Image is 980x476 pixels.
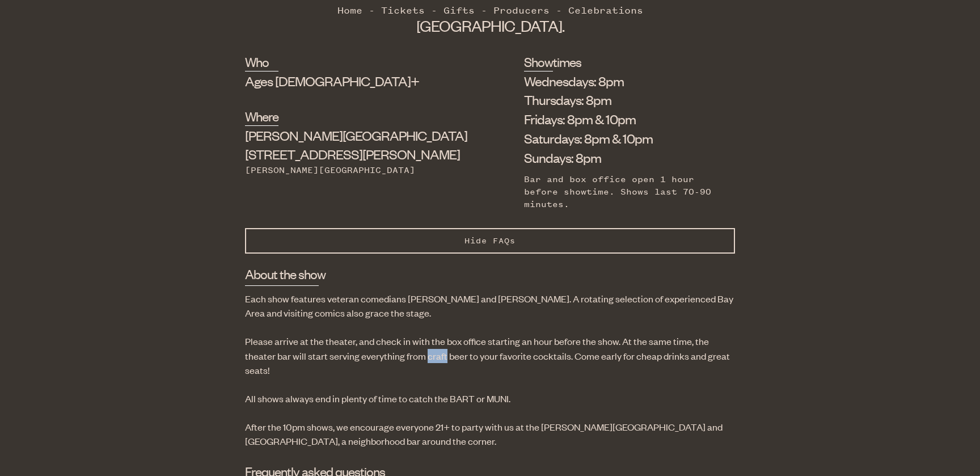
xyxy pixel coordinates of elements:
p: Please arrive at the theater, and check in with the box office starting an hour before the show. ... [245,334,735,377]
h3: About the show [245,265,319,286]
li: Sundays: 8pm [524,148,718,167]
li: Saturdays: 8pm & 10pm [524,129,718,148]
div: [STREET_ADDRESS][PERSON_NAME] [245,126,467,165]
li: Fridays: 8pm & 10pm [524,109,718,129]
h2: Who [245,53,278,71]
p: After the 10pm shows, we encourage everyone 21+ to party with us at the [PERSON_NAME][GEOGRAPHIC_... [245,420,735,448]
p: All shows always end in plenty of time to catch the BART or MUNI. [245,391,735,406]
li: Wednesdays: 8pm [524,71,718,91]
div: Ages [DEMOGRAPHIC_DATA]+ [245,71,467,91]
div: [PERSON_NAME][GEOGRAPHIC_DATA] [245,164,467,176]
span: Hide FAQs [464,236,516,246]
p: Each show features veteran comedians [PERSON_NAME] and [PERSON_NAME]. A rotating selection of exp... [245,292,735,320]
button: Hide FAQs [245,228,735,254]
span: [GEOGRAPHIC_DATA]. [416,16,564,35]
span: [PERSON_NAME][GEOGRAPHIC_DATA] [245,127,467,144]
h2: Where [245,107,278,125]
h2: Showtimes [524,53,553,71]
div: Bar and box office open 1 hour before showtime. Shows last 70-90 minutes. [524,173,718,211]
li: Thursdays: 8pm [524,90,718,109]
